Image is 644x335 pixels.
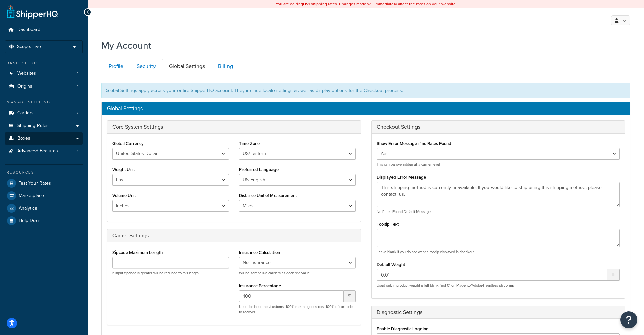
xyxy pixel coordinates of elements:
[17,136,30,141] span: Boxes
[129,59,161,74] a: Security
[620,311,637,328] button: Open Resource Center
[5,145,83,158] a: Advanced Features 3
[112,167,135,172] label: Weight Unit
[377,262,405,267] label: Default Weight
[239,193,297,198] label: Distance Unit of Measurement
[101,59,129,74] a: Profile
[377,162,620,167] p: This can be overridden at a carrier level
[5,107,83,119] li: Carriers
[5,67,83,80] li: Websites
[239,271,356,276] p: Will be sent to live carriers as declared value
[344,290,356,302] span: %
[239,141,260,146] label: Time Zone
[377,124,620,130] h3: Checkout Settings
[17,71,36,76] span: Websites
[239,167,279,172] label: Preferred Language
[112,193,136,198] label: Volume Unit
[377,249,620,255] p: Leave blank if you do not want a tooltip displayed in checkout
[5,132,83,145] a: Boxes
[5,107,83,119] a: Carriers 7
[5,190,83,202] a: Marketplace
[17,110,34,116] span: Carriers
[5,145,83,158] li: Advanced Features
[5,80,83,93] a: Origins 1
[239,250,280,255] label: Insurance Calculation
[5,67,83,80] a: Websites 1
[19,193,44,199] span: Marketplace
[19,181,51,186] span: Test Your Rates
[112,250,163,255] label: Zipcode Maximum Length
[377,283,620,288] p: Used only if product weight is left blank (not 0) on Magento/Adobe/Headless platforms
[17,83,32,89] span: Origins
[112,124,356,130] h3: Core System Settings
[5,177,83,189] a: Test Your Rates
[5,202,83,214] a: Analytics
[377,209,620,214] p: No Rates Found Default Message
[239,283,281,288] label: Insurance Percentage
[112,141,144,146] label: Global Currency
[17,123,49,129] span: Shipping Rules
[19,218,41,224] span: Help Docs
[101,39,151,52] h1: My Account
[5,60,83,66] div: Basic Setup
[239,304,356,315] p: Used for insurance/customs, 100% means goods cost 100% of cart price to recover
[17,27,40,33] span: Dashboard
[5,120,83,132] a: Shipping Rules
[377,175,426,180] label: Displayed Error Message
[112,233,356,239] h3: Carrier Settings
[5,24,83,36] a: Dashboard
[211,59,238,74] a: Billing
[19,206,37,211] span: Analytics
[77,83,78,89] span: 1
[5,170,83,175] div: Resources
[377,141,451,146] label: Show Error Message if no Rates Found
[377,326,429,331] label: Enable Diagnostic Logging
[5,99,83,105] div: Manage Shipping
[76,110,78,116] span: 7
[112,271,229,276] p: If input zipcode is greater will be reduced to this length
[76,148,78,154] span: 3
[162,59,210,74] a: Global Settings
[17,44,41,50] span: Scope: Live
[377,182,620,207] textarea: This shipping method is currently unavailable. If you would like to ship using this shipping meth...
[303,1,311,7] b: LIVE
[5,215,83,227] a: Help Docs
[607,269,620,281] span: lb
[77,71,78,76] span: 1
[107,105,625,112] h3: Global Settings
[377,222,399,227] label: Tooltip Text
[17,148,58,154] span: Advanced Features
[377,309,620,315] h3: Diagnostic Settings
[5,80,83,93] li: Origins
[101,83,630,98] div: Global Settings apply across your entire ShipperHQ account. They include locale settings as well ...
[7,5,58,19] a: ShipperHQ Home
